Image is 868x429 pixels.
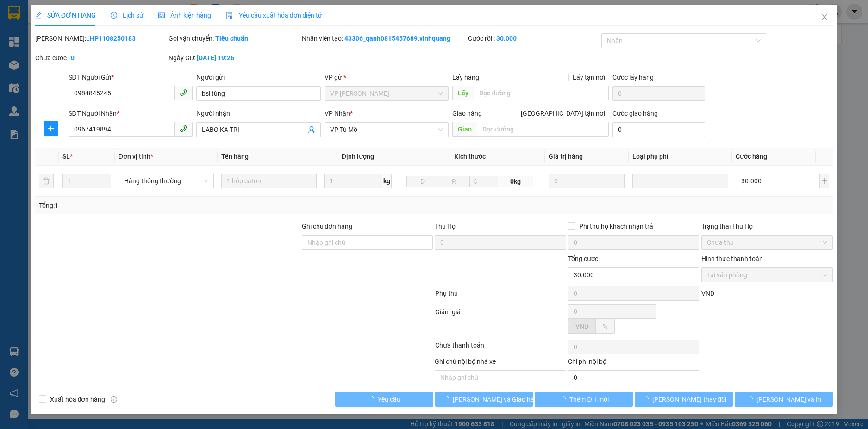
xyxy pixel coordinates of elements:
[39,174,54,188] button: delete
[406,176,438,187] input: D
[330,123,443,137] span: VP Tú Mỡ
[575,221,657,231] span: Phí thu hộ khách nhận trả
[452,86,474,100] span: Lấy
[642,396,652,402] span: loading
[325,72,449,82] div: VP gửi
[517,108,609,118] span: [GEOGRAPHIC_DATA] tận nơi
[44,121,58,136] button: plus
[158,12,165,19] span: picture
[468,33,599,44] div: Cước rồi :
[39,200,335,211] div: Tổng: 1
[35,12,42,19] span: edit
[435,223,456,230] span: Thu Hộ
[221,174,317,188] input: VD: Bàn, Ghế
[180,125,187,132] span: phone
[111,12,144,19] span: Lịch sử
[736,153,767,160] span: Cước hàng
[35,33,167,44] div: [PERSON_NAME]:
[452,122,477,137] span: Giao
[226,12,323,19] span: Yêu cầu xuất hóa đơn điện tử
[169,33,300,44] div: Gói vận chuyển:
[549,153,583,160] span: Giá trị hàng
[701,290,714,297] span: VND
[71,54,75,62] b: 0
[477,122,609,137] input: Dọc đường
[302,235,433,250] input: Ghi chú đơn hàng
[434,340,568,356] div: Chưa thanh toán
[474,86,609,100] input: Dọc đường
[368,396,378,402] span: loading
[535,392,633,407] button: Thêm ĐH mới
[438,176,470,187] input: R
[756,394,821,404] span: [PERSON_NAME] và In
[469,176,498,187] input: C
[308,126,315,133] span: user-add
[612,74,654,81] label: Cước lấy hàng
[612,122,705,137] input: Cước giao hàng
[559,396,569,402] span: loading
[635,392,733,407] button: [PERSON_NAME] thay đổi
[434,288,568,305] div: Phụ thu
[335,392,433,407] button: Yêu cầu
[821,13,828,21] span: close
[62,153,70,160] span: SL
[382,174,392,188] span: kg
[434,307,568,338] div: Giảm giá
[812,5,837,31] button: Close
[46,394,109,404] span: Xuất hóa đơn hàng
[111,396,117,403] span: info-circle
[180,89,187,96] span: phone
[226,12,233,19] img: icon
[452,74,479,81] span: Lấy hàng
[344,35,450,42] b: 43306_qanh0815457689.vinhquang
[701,255,763,262] label: Hình thức thanh toán
[435,370,566,385] input: Nhập ghi chú
[452,110,482,117] span: Giao hàng
[453,394,542,404] span: [PERSON_NAME] và Giao hàng
[215,35,248,42] b: Tiêu chuẩn
[119,153,153,160] span: Đơn vị tính
[652,394,726,404] span: [PERSON_NAME] thay đổi
[302,33,467,44] div: Nhân viên tạo:
[158,12,211,19] span: Ảnh kiện hàng
[325,110,350,117] span: VP Nhận
[612,86,705,101] input: Cước lấy hàng
[603,323,607,330] span: %
[69,72,193,82] div: SĐT Người Gửi
[568,356,699,370] div: Chi phí nội bộ
[197,54,234,62] b: [DATE] 19:26
[569,394,608,404] span: Thêm ĐH mới
[612,110,658,117] label: Cước giao hàng
[707,236,827,249] span: Chưa thu
[169,53,300,63] div: Ngày GD:
[496,35,517,42] b: 30.000
[124,174,208,188] span: Hàng thông thường
[746,396,756,402] span: loading
[707,268,827,282] span: Tại văn phòng
[701,221,833,231] div: Trạng thái Thu Hộ
[69,108,193,118] div: SĐT Người Nhận
[44,125,58,132] span: plus
[196,72,321,82] div: Người gửi
[86,35,136,42] b: LHP1108250183
[111,12,117,19] span: clock-circle
[569,72,609,82] span: Lấy tận nơi
[330,87,443,100] span: VP LÊ HỒNG PHONG
[435,356,566,370] div: Ghi chú nội bộ nhà xe
[629,148,731,166] th: Loại phụ phí
[735,392,833,407] button: [PERSON_NAME] và In
[454,153,486,160] span: Kích thước
[549,174,625,188] input: 0
[35,12,96,19] span: SỬA ĐƠN HÀNG
[443,396,453,402] span: loading
[35,53,167,63] div: Chưa cước :
[568,255,598,262] span: Tổng cước
[196,108,321,118] div: Người nhận
[435,392,533,407] button: [PERSON_NAME] và Giao hàng
[819,174,829,188] button: plus
[342,153,374,160] span: Định lượng
[575,323,588,330] span: VND
[378,394,400,404] span: Yêu cầu
[498,176,533,187] span: 0kg
[221,153,249,160] span: Tên hàng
